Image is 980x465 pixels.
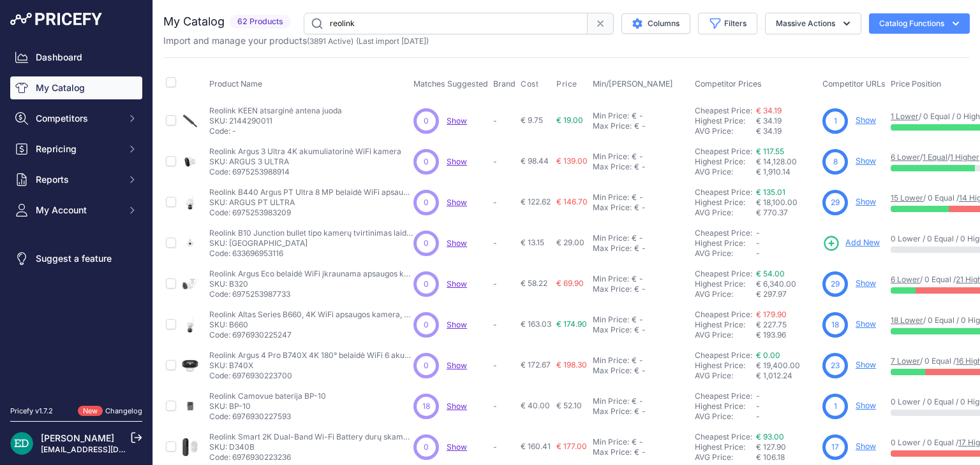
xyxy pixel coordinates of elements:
a: Show [447,401,467,411]
a: Cheapest Price: [695,147,752,156]
a: Show [447,279,467,289]
p: SKU: D340B [209,442,413,452]
div: AVG Price: [695,167,756,177]
div: AVG Price: [695,411,756,422]
p: - [493,320,516,330]
a: Add New [822,234,880,252]
span: 0 [424,238,429,249]
span: 0 [424,278,429,290]
span: 18 [422,401,430,412]
p: Reolink Argus 3 Ultra 4K akumuliatorinė WiFi kamera [209,147,401,157]
a: My Catalog [10,76,142,99]
span: Reports [36,173,119,186]
span: 23 [831,360,840,371]
a: € 54.00 [756,269,785,278]
span: Product Name [209,79,262,89]
div: Max Price: [593,121,632,131]
p: Reolink Smart 2K Dual-Band Wi-Fi Battery durų skambutis su 1:1 vaizdu nuo galvos iki kojų D340B [209,432,413,442]
div: - [637,111,643,121]
a: Suggest a feature [10,247,142,270]
a: Show [856,197,876,206]
button: Columns [621,13,690,34]
span: € 146.70 [556,197,588,206]
span: € 163.03 [521,319,551,329]
div: € [634,121,639,131]
div: - [639,284,646,294]
p: Import and manage your products [163,34,429,47]
div: Max Price: [593,406,632,417]
span: 29 [831,278,840,290]
a: € 34.19 [756,106,782,115]
button: Massive Actions [765,13,861,34]
button: Competitors [10,107,142,130]
div: € [632,233,637,243]
p: - [493,279,516,289]
span: Cost [521,79,538,89]
div: - [637,315,643,325]
span: 29 [831,197,840,208]
a: Show [447,442,467,452]
div: € 106.18 [756,452,817,462]
div: € [632,315,637,325]
div: Highest Price: [695,238,756,248]
a: Show [856,441,876,451]
div: - [639,162,646,172]
a: 1 Equal [923,152,947,162]
div: Min Price: [593,233,629,243]
div: - [637,233,643,243]
div: - [639,243,646,254]
div: € 34.19 [756,126,817,136]
div: Highest Price: [695,157,756,167]
div: € [632,274,637,284]
p: - [493,361,516,371]
p: SKU: ARGUS PT ULTRA [209,197,413,208]
span: € 19.00 [556,115,583,125]
button: My Account [10,199,142,222]
a: Show [856,115,876,125]
div: Min Price: [593,192,629,203]
p: - [493,238,516,248]
span: € 6,340.00 [756,279,796,289]
span: New [78,406,103,417]
div: Max Price: [593,162,632,172]
p: SKU: [GEOGRAPHIC_DATA] [209,238,413,248]
a: [EMAIL_ADDRESS][DOMAIN_NAME] [41,445,174,454]
span: € 18,100.00 [756,197,798,207]
span: € 34.19 [756,116,782,125]
a: Show [856,319,876,329]
span: - [756,401,760,411]
div: € [634,325,639,335]
a: 1 Lower [891,111,919,121]
a: Cheapest Price: [695,187,752,197]
div: Min Price: [593,396,629,406]
div: Min Price: [593,274,629,284]
div: Max Price: [593,366,632,376]
span: € 160.41 [521,441,551,451]
span: My Account [36,204,119,217]
span: € 177.00 [556,441,587,451]
a: Show [447,320,467,329]
button: Filters [698,13,757,34]
span: Brand [493,79,516,89]
span: € 69.90 [556,278,584,288]
div: Max Price: [593,203,632,213]
a: € 93.00 [756,432,784,441]
div: € [634,406,639,417]
div: - [639,447,646,457]
p: - [493,197,516,208]
span: € 9.75 [521,115,543,125]
span: 17 [831,441,839,453]
div: - [639,203,646,213]
span: Show [447,238,467,248]
span: (Last import [DATE]) [356,36,429,46]
div: € 770.37 [756,208,817,218]
div: € 297.97 [756,289,817,299]
div: € [634,447,639,457]
p: Code: 6976930225247 [209,330,413,340]
button: Repricing [10,138,142,161]
p: Code: 6975253987733 [209,289,413,299]
p: Reolink Argus Eco belaidė WiFi įkraunama apsaugos kamera B320 [209,269,413,279]
div: AVG Price: [695,248,756,259]
div: Pricefy v1.7.2 [10,406,53,417]
a: Cheapest Price: [695,391,752,401]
